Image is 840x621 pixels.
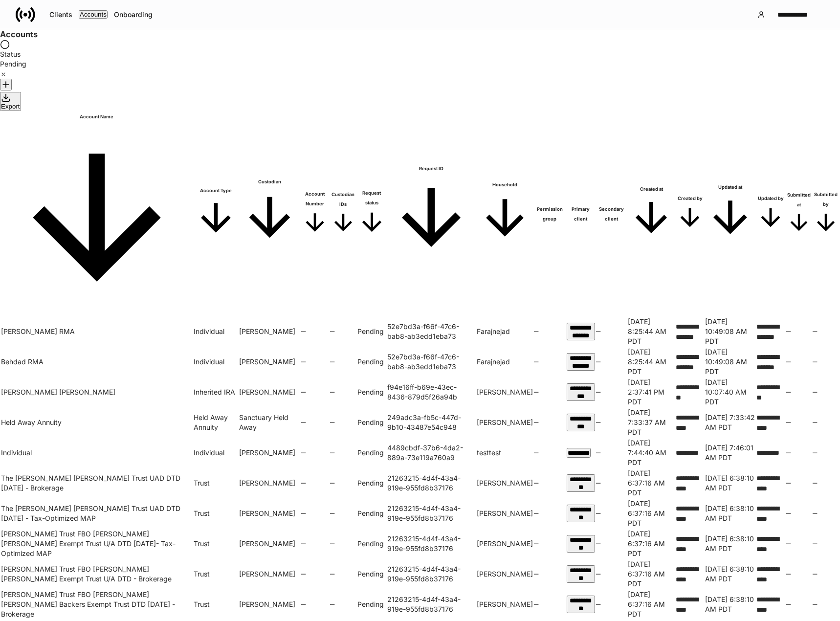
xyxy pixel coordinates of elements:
[813,387,839,397] h6: —
[628,184,675,194] h6: Created at
[705,377,756,407] td: 2025-08-25T17:07:40.499Z
[194,377,238,407] td: Inherited IRA
[705,504,756,523] p: [DATE] 6:38:10 AM PDT
[786,357,812,367] h6: —
[357,590,386,619] td: Pending
[477,387,533,397] p: [PERSON_NAME]
[705,595,756,614] p: [DATE] 6:38:10 AM PDT
[194,468,238,498] td: Trust
[534,478,566,488] h6: —
[786,539,812,549] h6: —
[1,590,193,619] td: Timothy J Hayes Trust FBO Kymberly Ann Backers Exempt Trust DTD 3/1/2024 - Brokerage
[239,590,301,619] td: Schwab
[705,317,756,346] td: 2025-09-02T17:49:08.315Z
[301,448,329,458] h6: —
[705,468,756,498] td: 2025-09-05T13:38:10.176Z
[387,529,476,558] td: 21263215-4d4f-43a4-919e-955fd8b37176
[357,377,386,407] td: Pending
[596,509,627,518] h6: —
[705,408,756,437] td: 2025-08-22T14:33:42.328Z
[628,559,675,589] p: [DATE] 6:37:16 AM PDT
[239,177,301,187] h6: Custodian
[705,443,756,463] p: [DATE] 7:46:01 AM PDT
[387,590,476,619] td: 21263215-4d4f-43a4-919e-955fd8b37176
[387,468,476,498] td: 21263215-4d4f-43a4-919e-955fd8b37176
[1,347,193,377] td: Behdad RMA
[1,559,193,589] td: Timothy J Hayes Trust FBO James Kelly Lang Exempt Trust U/A DTD - Brokerage
[387,164,476,174] h6: Request ID
[813,478,839,488] h6: —
[330,539,356,549] h6: —
[387,317,476,346] td: 52e7bd3a-f66f-47c6-bab8-ab3edd1eba73
[330,190,356,209] h6: Custodian IDs
[567,347,595,377] td: 7f8b195a-a3bb-478a-8340-ad404d3ae380
[567,377,595,407] td: f91e772f-f2da-4e9a-9e7f-0c1f29e3f278
[357,188,386,208] h6: Request status
[813,599,839,609] h6: —
[1,499,193,528] td: The Timothy Joseph Hayes Trust UAD DTD 6/6/2022 - Tax-Optimized MAP
[628,347,675,377] td: 2025-08-27T15:25:44.705Z
[1,377,193,407] td: Garold Gary R. Roman
[301,387,329,397] h6: —
[567,499,595,528] td: 2b07df44-f675-48d9-be63-1f5defc3c36d
[194,317,238,346] td: Individual
[705,413,756,432] p: [DATE] 7:33:42 AM PDT
[357,438,386,467] td: Pending
[114,11,153,18] div: Onboarding
[239,317,301,346] td: Schwab
[239,559,301,589] td: Schwab
[705,377,756,407] p: [DATE] 10:07:40 AM PDT
[194,559,238,589] td: Trust
[477,509,533,518] p: [PERSON_NAME]
[534,204,566,224] h6: Permission group
[477,327,533,336] p: Farajnejad
[1,438,193,467] td: Individual
[534,599,566,609] h6: —
[676,194,704,203] h6: Created by
[357,559,386,589] td: Pending
[301,418,329,427] h6: —
[567,204,595,224] h6: Primary client
[705,559,756,589] td: 2025-09-05T13:38:10.176Z
[596,569,627,579] h6: —
[813,569,839,579] h6: —
[357,468,386,498] td: Pending
[194,529,238,558] td: Trust
[705,590,756,619] td: 2025-09-05T13:38:10.176Z
[705,529,756,558] td: 2025-09-05T13:38:10.176Z
[387,438,476,467] td: 4489cbdf-37b6-4da2-889a-73e119a760a9
[477,569,533,579] p: [PERSON_NAME]
[786,190,812,210] h6: Submitted at
[705,438,756,467] td: 2025-08-18T14:46:01.736Z
[705,347,756,377] td: 2025-09-02T17:49:08.315Z
[534,569,566,579] h6: —
[567,438,595,467] td: db0e299b-1b0c-4740-8afc-6e723bcc98d3
[477,180,533,190] h6: Household
[301,509,329,518] h6: —
[330,418,356,427] h6: —
[596,448,627,458] h6: —
[705,182,756,192] h6: Updated at
[596,418,627,427] h6: —
[628,499,675,528] p: [DATE] 6:37:16 AM PDT
[301,327,329,336] h6: —
[534,509,566,518] h6: —
[49,11,72,18] div: Clients
[194,438,238,467] td: Individual
[330,448,356,458] h6: —
[628,377,675,407] td: 2025-08-22T21:37:41.200Z
[628,529,675,558] td: 2025-09-05T13:37:16.719Z
[567,317,595,346] td: d3a15424-69fd-4a57-b7da-d986c447ea43
[628,317,675,346] td: 2025-08-27T15:25:44.706Z
[301,599,329,609] h6: —
[330,509,356,518] h6: —
[301,189,329,209] h6: Account Number
[477,478,533,488] p: [PERSON_NAME]
[330,478,356,488] h6: —
[1,408,193,437] td: Held Away Annuity
[357,499,386,528] td: Pending
[477,599,533,609] p: [PERSON_NAME]
[813,357,839,367] h6: —
[628,438,675,467] p: [DATE] 7:44:40 AM PDT
[786,478,812,488] h6: —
